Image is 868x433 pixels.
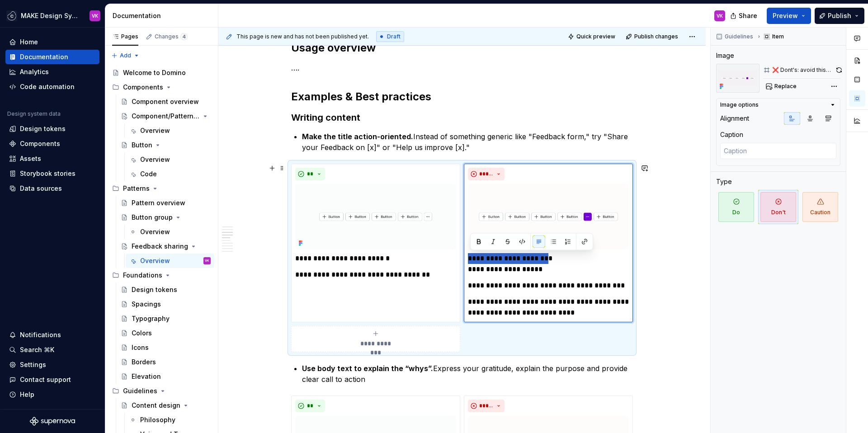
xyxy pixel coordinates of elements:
[180,33,188,40] span: 4
[387,33,401,40] span: Draft
[132,112,200,121] div: Component/Pattern [template]
[123,184,150,193] div: Patterns
[623,30,682,43] button: Publish changes
[5,358,99,372] a: Settings
[291,41,633,55] h2: Usage overview
[126,152,214,167] a: Overview
[800,190,840,224] button: Caution
[302,132,413,141] strong: Make the title action-oriented.
[132,300,161,309] div: Spacings
[117,297,214,311] a: Spacings
[123,386,157,395] div: Guidelines
[140,227,170,236] div: Overview
[132,242,188,251] div: Feedback sharing
[20,345,54,354] div: Search ⌘K
[302,363,633,385] p: Express your gratitude, explain the purpose and provide clear call to action
[117,326,214,340] a: Colors
[760,192,796,222] span: Don't
[117,109,214,123] a: Component/Pattern [template]
[155,33,188,40] div: Changes
[140,155,170,164] div: Overview
[108,49,142,62] button: Add
[20,52,68,61] div: Documentation
[108,181,214,196] div: Patterns
[117,355,214,369] a: Borders
[716,51,734,60] div: Image
[716,190,756,224] button: Do
[5,151,99,166] a: Assets
[108,66,214,80] a: Welcome to Domino
[5,122,99,136] a: Design tokens
[108,384,214,398] div: Guidelines
[302,364,433,373] strong: Use body text to explain the “whys”.
[5,166,99,181] a: Storybook stories
[468,184,629,249] img: fca566eb-006a-4be3-8864-acafdb03778c.png
[132,213,173,222] div: Button group
[112,33,138,40] div: Pages
[716,64,759,93] img: fca566eb-006a-4be3-8864-acafdb03778c.png
[236,33,369,40] span: This page is new and has not been published yet.
[132,343,149,352] div: Icons
[767,8,811,24] button: Preview
[117,196,214,210] a: Pattern overview
[5,35,99,49] a: Home
[126,254,214,268] a: OverviewVK
[20,390,34,399] div: Help
[802,192,838,222] span: Caution
[132,198,185,207] div: Pattern overview
[117,369,214,384] a: Elevation
[772,66,836,74] div: ❌ Dont's: avoid this sadwitch - it's visualy disbalanced. always group button by prominence, icon...
[5,387,99,402] button: Help
[720,130,743,139] div: Caption
[725,33,753,40] span: Guidelines
[5,136,99,151] a: Components
[20,375,71,384] div: Contact support
[132,329,152,338] div: Colors
[132,97,199,106] div: Component overview
[5,343,99,357] button: Search ⌘K
[126,123,214,138] a: Overview
[123,271,162,280] div: Foundations
[20,38,38,47] div: Home
[773,11,798,20] span: Preview
[30,417,75,426] svg: Supernova Logo
[205,256,209,265] div: VK
[92,12,98,19] div: VK
[5,181,99,196] a: Data sources
[720,101,836,108] button: Image options
[20,169,75,178] div: Storybook stories
[117,138,214,152] a: Button
[5,50,99,64] a: Documentation
[291,62,633,73] p: ….
[123,83,163,92] div: Components
[634,33,678,40] span: Publish changes
[2,6,103,25] button: MAKE Design SystemVK
[716,177,732,186] div: Type
[132,285,177,294] div: Design tokens
[565,30,619,43] button: Quick preview
[132,314,170,323] div: Typography
[291,89,633,104] h2: Examples & Best practices
[123,68,186,77] div: Welcome to Domino
[774,83,797,90] span: Replace
[117,311,214,326] a: Typography
[720,114,749,123] div: Alignment
[126,225,214,239] a: Overview
[108,268,214,282] div: Foundations
[718,192,754,222] span: Do
[739,11,757,20] span: Share
[117,239,214,254] a: Feedback sharing
[117,398,214,413] a: Content design
[108,80,214,94] div: Components
[117,282,214,297] a: Design tokens
[828,11,851,20] span: Publish
[120,52,131,59] span: Add
[5,328,99,342] button: Notifications
[117,210,214,225] a: Button group
[20,82,75,91] div: Code automation
[20,67,49,76] div: Analytics
[20,154,41,163] div: Assets
[132,358,156,367] div: Borders
[20,139,60,148] div: Components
